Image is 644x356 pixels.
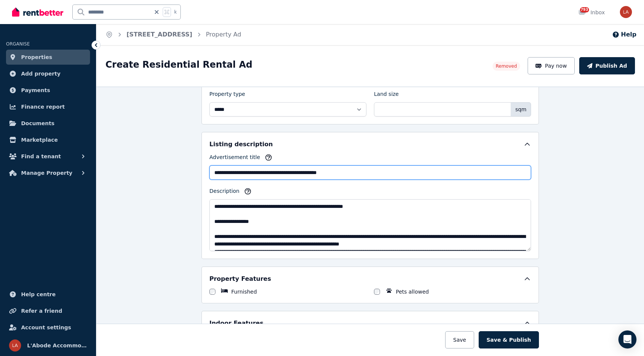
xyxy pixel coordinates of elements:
[396,288,429,295] label: Pets allowed
[21,290,56,299] span: Help centre
[209,140,273,149] h5: Listing description
[6,320,90,335] a: Account settings
[96,24,250,45] nav: Breadcrumb
[6,66,90,81] a: Add property
[27,341,87,350] span: L'Abode Accommodation Specialist
[21,69,61,78] span: Add property
[6,41,30,47] span: ORGANISE
[528,57,575,74] button: Pay now
[174,9,177,15] span: k
[496,63,517,69] span: Removed
[209,319,263,328] h5: Indoor Features
[6,287,90,302] a: Help centre
[12,6,63,18] img: RentBetter
[21,135,58,144] span: Marketplace
[6,132,90,147] a: Marketplace
[620,6,632,18] img: L'Abode Accommodation Specialist
[6,116,90,131] a: Documents
[6,149,90,164] button: Find a tenant
[209,153,260,164] label: Advertisement title
[21,119,55,128] span: Documents
[105,59,252,71] h1: Create Residential Rental Ad
[6,303,90,318] a: Refer a friend
[580,7,589,12] span: 793
[579,57,635,74] button: Publish Ad
[578,9,605,16] div: Inbox
[127,31,192,38] a: [STREET_ADDRESS]
[231,288,257,295] label: Furnished
[206,31,241,38] a: Property Ad
[6,165,90,180] button: Manage Property
[9,339,21,351] img: L'Abode Accommodation Specialist
[6,99,90,114] a: Finance report
[21,102,65,111] span: Finance report
[618,330,636,348] div: Open Intercom Messenger
[21,86,50,95] span: Payments
[209,187,240,198] label: Description
[21,152,61,161] span: Find a tenant
[479,331,539,348] button: Save & Publish
[209,274,271,283] h5: Property Features
[612,30,636,39] button: Help
[374,90,399,101] label: Land size
[21,168,72,177] span: Manage Property
[21,306,62,315] span: Refer a friend
[21,53,52,62] span: Properties
[445,331,474,348] button: Save
[21,323,71,332] span: Account settings
[209,90,245,101] label: Property type
[6,83,90,98] a: Payments
[6,50,90,65] a: Properties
